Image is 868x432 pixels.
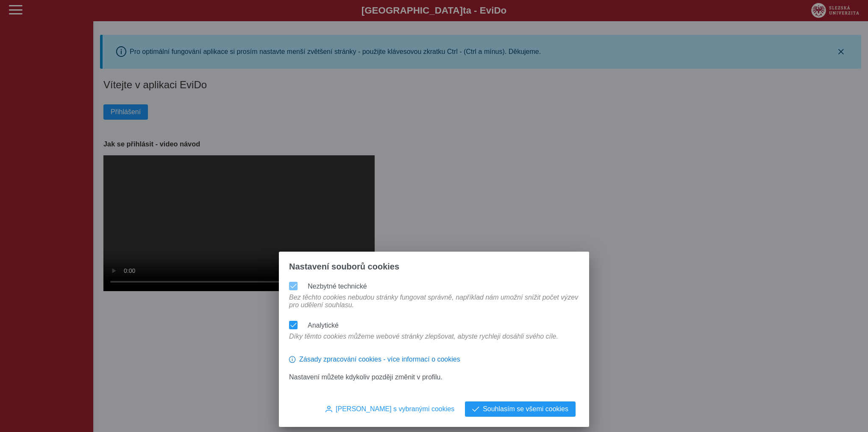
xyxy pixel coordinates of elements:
[289,352,460,367] button: Zásady zpracování cookies - více informací o cookies
[286,294,582,317] div: Bez těchto cookies nebudou stránky fungovat správně, například nám umožní snížit počet výzev pro ...
[289,359,460,366] a: Zásady zpracování cookies - více informací o cookies
[289,262,399,272] span: Nastavení souborů cookies
[308,283,367,290] label: Nezbytné technické
[299,356,460,363] span: Zásady zpracování cookies - více informací o cookies
[318,401,462,417] button: [PERSON_NAME] s vybranými cookies
[336,405,454,413] span: [PERSON_NAME] s vybranými cookies
[286,333,562,349] div: Díky těmto cookies můžeme webové stránky zlepšovat, abyste rychleji dosáhli svého cíle.
[465,401,576,417] button: Souhlasím se všemi cookies
[308,322,339,329] label: Analytické
[483,405,568,413] span: Souhlasím se všemi cookies
[289,373,579,381] p: Nastavení můžete kdykoliv později změnit v profilu.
